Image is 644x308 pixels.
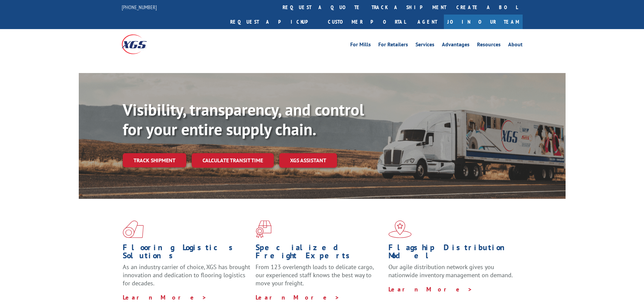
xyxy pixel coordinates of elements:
[477,42,501,49] a: Resources
[256,220,271,238] img: xgs-icon-focused-on-flooring-red
[256,263,383,293] p: From 123 overlength loads to delicate cargo, our experienced staff knows the best way to move you...
[225,15,323,29] a: Request a pickup
[123,153,186,167] a: Track shipment
[411,15,444,29] a: Agent
[123,220,144,238] img: xgs-icon-total-supply-chain-intelligence-red
[388,263,513,279] span: Our agile distribution network gives you nationwide inventory management on demand.
[122,4,157,10] a: [PHONE_NUMBER]
[123,243,251,263] h1: Flooring Logistics Solutions
[123,263,250,287] span: As an industry carrier of choice, XGS has brought innovation and dedication to flooring logistics...
[378,42,408,49] a: For Retailers
[350,42,371,49] a: For Mills
[444,15,523,29] a: Join Our Team
[123,99,364,140] b: Visibility, transparency, and control for your entire supply chain.
[388,285,473,293] a: Learn More >
[508,42,523,49] a: About
[256,293,340,301] a: Learn More >
[123,293,207,301] a: Learn More >
[388,220,412,238] img: xgs-icon-flagship-distribution-model-red
[279,153,337,168] a: XGS ASSISTANT
[192,153,274,168] a: Calculate transit time
[256,243,383,263] h1: Specialized Freight Experts
[415,42,434,49] a: Services
[323,15,411,29] a: Customer Portal
[388,243,516,263] h1: Flagship Distribution Model
[442,42,470,49] a: Advantages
